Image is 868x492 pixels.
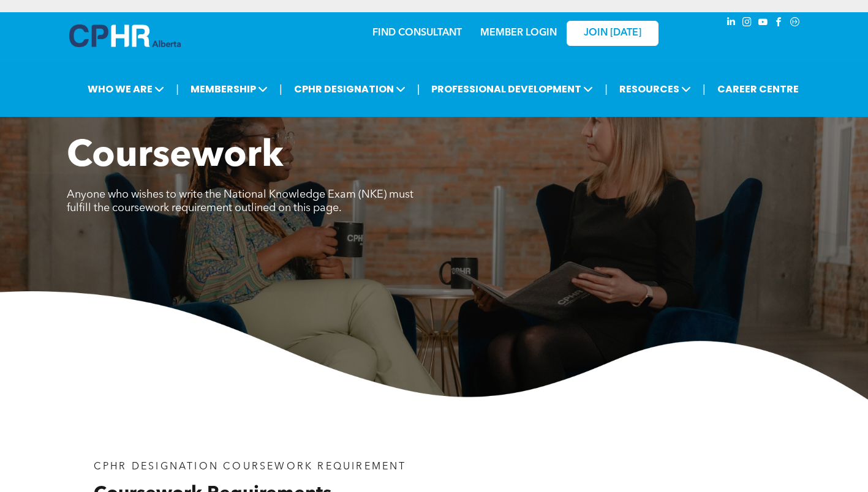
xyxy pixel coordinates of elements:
span: JOIN [DATE] [584,28,641,39]
span: Coursework [67,138,284,175]
span: CPHR DESIGNATION [290,78,409,100]
span: Anyone who wishes to write the National Knowledge Exam (NKE) must fulfill the coursework requirem... [67,189,413,214]
a: instagram [741,15,754,32]
img: A blue and white logo for cp alberta [69,24,181,47]
a: MEMBER LOGIN [480,28,557,38]
a: FIND CONSULTANT [372,28,462,38]
a: youtube [757,15,770,32]
li: | [417,76,420,102]
li: | [176,76,179,102]
span: WHO WE ARE [84,78,168,100]
li: | [279,76,282,102]
li: | [703,76,706,102]
a: linkedin [725,15,738,32]
a: CAREER CENTRE [714,78,802,100]
a: Social network [788,15,802,32]
span: CPHR DESIGNATION COURSEWORK REQUIREMENT [94,462,407,472]
span: MEMBERSHIP [187,78,271,100]
a: JOIN [DATE] [567,21,659,46]
a: facebook [772,15,786,32]
li: | [605,76,608,102]
span: RESOURCES [616,78,695,100]
span: PROFESSIONAL DEVELOPMENT [428,78,597,100]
